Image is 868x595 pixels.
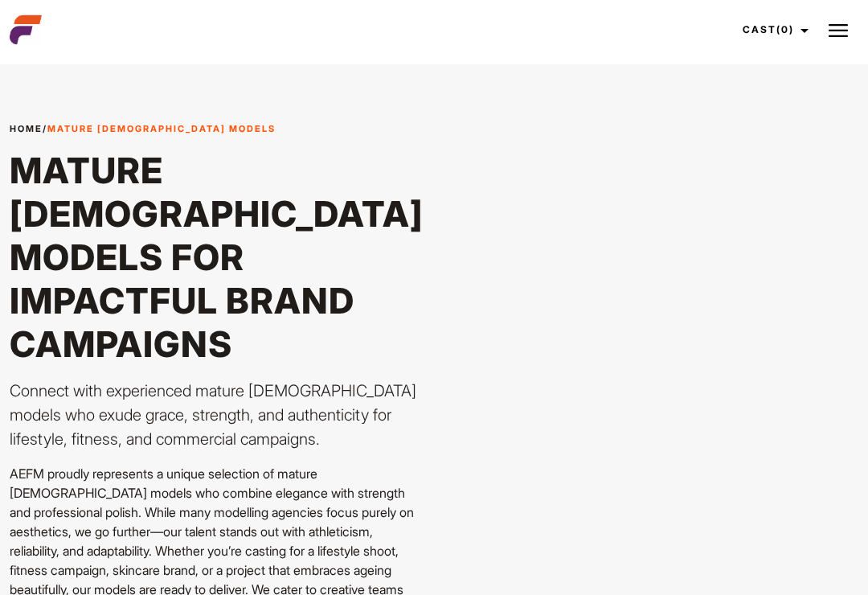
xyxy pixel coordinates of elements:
[10,123,43,134] a: Home
[10,14,42,46] img: cropped-aefm-brand-fav-22-square.png
[728,8,818,51] a: Cast(0)
[829,21,848,40] img: Burger icon
[47,123,276,134] strong: Mature [DEMOGRAPHIC_DATA] Models
[10,149,424,366] h1: Mature [DEMOGRAPHIC_DATA] Models for Impactful Brand Campaigns
[776,23,794,35] span: (0)
[10,379,424,451] p: Connect with experienced mature [DEMOGRAPHIC_DATA] models who exude grace, strength, and authenti...
[10,122,276,136] span: /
